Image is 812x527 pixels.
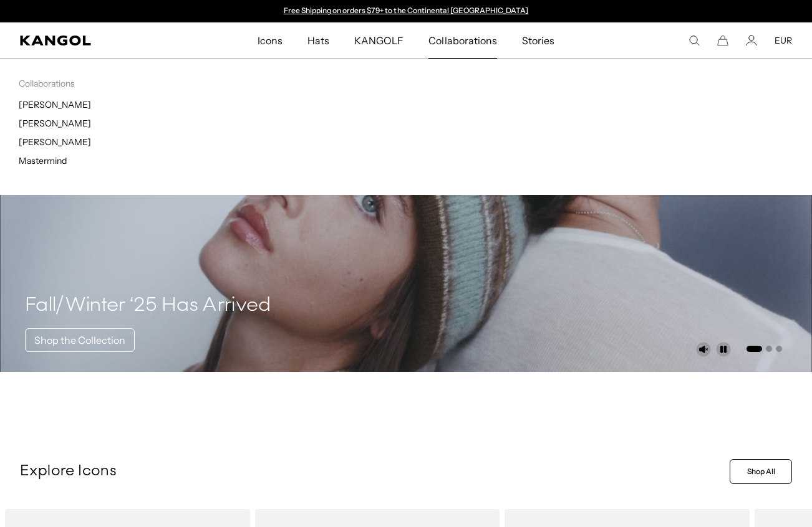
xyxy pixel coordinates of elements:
[19,136,91,148] a: [PERSON_NAME]
[776,346,782,352] button: Go to slide 3
[730,459,792,484] a: Shop All
[307,22,329,59] span: Hats
[342,22,416,59] a: KANGOLF
[522,22,554,59] span: Stories
[19,78,406,89] p: Collaborations
[19,99,91,110] a: [PERSON_NAME]
[716,342,731,357] button: Pause
[20,36,170,45] a: Kangol
[245,22,295,59] a: Icons
[19,155,67,166] a: Mastermind
[278,6,534,16] slideshow-component: Announcement bar
[354,22,404,59] span: KANGOLF
[25,293,271,318] h4: Fall/Winter ‘25 Has Arrived
[416,22,509,59] a: Collaborations
[278,6,534,16] div: Announcement
[745,343,782,353] ul: Select a slide to show
[717,35,728,46] button: Cart
[775,35,792,46] button: EUR
[25,328,135,352] a: Shop the Collection
[258,22,283,59] span: Icons
[746,35,757,46] a: Account
[696,342,711,357] button: Unmute
[19,118,91,129] a: [PERSON_NAME]
[20,462,725,481] p: Explore Icons
[689,35,700,46] summary: Search here
[428,22,496,59] span: Collaborations
[278,6,534,16] div: 1 of 2
[284,6,529,15] a: Free Shipping on orders $79+ to the Continental [GEOGRAPHIC_DATA]
[295,22,342,59] a: Hats
[747,346,762,352] button: Go to slide 1
[510,22,567,59] a: Stories
[766,346,772,352] button: Go to slide 2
